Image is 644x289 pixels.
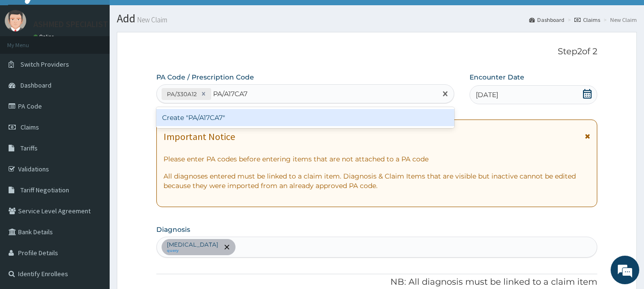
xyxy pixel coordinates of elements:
[5,190,182,223] textarea: Type your message and hit 'Enter'
[33,33,56,40] a: Online
[156,5,179,28] div: Minimize live chat window
[20,123,39,131] span: Claims
[476,90,498,100] span: [DATE]
[164,171,591,190] p: All diagnoses entered must be linked to a claim item. Diagnosis & Claim Items that are visible bu...
[156,72,254,82] label: PA Code / Prescription Code
[164,89,198,100] div: PA/330A12
[164,154,591,164] p: Please enter PA codes before entering items that are not attached to a PA code
[117,12,637,25] h1: Add
[156,109,455,126] div: Create "PA/A17CA7"
[55,85,132,181] span: We're online!
[223,243,231,251] span: remove selection option
[156,225,190,234] label: Diagnosis
[20,144,38,152] span: Tariffs
[5,10,26,31] img: User Image
[135,16,167,23] small: New Claim
[470,72,524,82] label: Encounter Date
[574,16,600,24] a: Claims
[156,47,598,57] p: Step 2 of 2
[156,276,598,289] p: NB: All diagnosis must be linked to a claim item
[20,81,51,90] span: Dashboard
[601,16,637,24] li: New Claim
[18,48,39,71] img: d_794563401_company_1708531726252_794563401
[20,186,69,194] span: Tariff Negotiation
[529,16,564,24] a: Dashboard
[164,131,235,142] h1: Important Notice
[33,20,147,29] p: ASHMED SPECIALIST HOSPITAL
[20,60,69,69] span: Switch Providers
[167,241,218,249] p: [MEDICAL_DATA]
[167,249,218,253] small: query
[50,53,160,66] div: Chat with us now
